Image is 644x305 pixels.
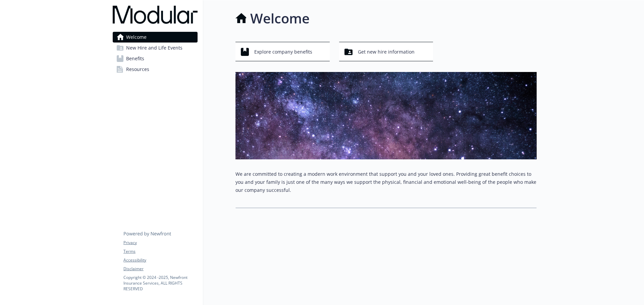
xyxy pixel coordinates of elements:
span: Get new hire information [358,46,415,58]
img: overview page banner [235,72,537,159]
a: Welcome [113,32,198,43]
p: We are committed to creating a modern work environment that support you and your loved ones. Prov... [235,170,537,194]
a: Privacy [123,240,197,246]
a: Benefits [113,53,198,64]
a: Accessibility [123,257,197,263]
span: Benefits [126,53,144,64]
span: Resources [126,64,149,75]
a: Resources [113,64,198,75]
a: Terms [123,248,197,254]
span: Welcome [126,32,147,43]
button: Get new hire information [339,42,433,61]
p: Copyright © 2024 - 2025 , Newfront Insurance Services, ALL RIGHTS RESERVED [123,275,197,292]
span: New Hire and Life Events [126,43,182,53]
button: Explore company benefits [235,42,330,61]
span: Explore company benefits [254,46,312,58]
a: Disclaimer [123,266,197,272]
h1: Welcome [250,8,310,28]
a: New Hire and Life Events [113,43,198,53]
